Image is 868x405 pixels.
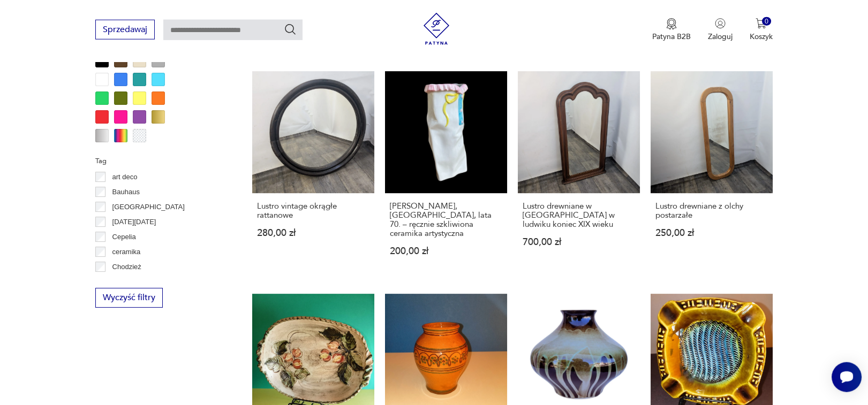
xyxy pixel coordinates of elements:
img: Ikonka użytkownika [715,18,726,29]
img: Ikona medalu [666,18,677,30]
h3: [PERSON_NAME], [GEOGRAPHIC_DATA], lata 70. – ręcznie szkliwiona ceramika artystyczna [390,202,502,238]
img: Patyna - sklep z meblami i dekoracjami vintage [420,13,452,45]
button: Szukaj [284,23,297,36]
a: Wazon Gabbianelli, Włochy, lata 70. – ręcznie szkliwiona ceramika artystyczna[PERSON_NAME], [GEOG... [385,71,507,277]
a: Lustro vintage okrągłe rattanoweLustro vintage okrągłe rattanowe280,00 zł [252,71,374,277]
p: [DATE][DATE] [112,216,156,228]
a: Ikona medaluPatyna B2B [652,18,691,42]
p: Ćmielów [112,276,139,288]
p: 700,00 zł [523,238,635,247]
iframe: Smartsupp widget button [832,362,862,392]
a: Lustro drewniane z olchy postarzałeLustro drewniane z olchy postarzałe250,00 zł [651,71,773,277]
p: Zaloguj [708,32,733,42]
p: Koszyk [750,32,773,42]
p: 250,00 zł [655,228,768,238]
a: Lustro drewniane w mahoniu w ludwiku koniec XIX wiekuLustro drewniane w [GEOGRAPHIC_DATA] w ludwi... [518,71,640,277]
button: Zaloguj [708,18,733,42]
p: Tag [95,155,227,167]
p: Cepelia [112,231,136,243]
img: Ikona koszyka [756,18,766,29]
h3: Lustro vintage okrągłe rattanowe [257,202,369,220]
button: 0Koszyk [750,18,773,42]
p: 200,00 zł [390,247,502,256]
p: art deco [112,171,138,183]
h3: Lustro drewniane z olchy postarzałe [655,202,768,220]
p: 280,00 zł [257,228,369,238]
button: Patyna B2B [652,18,691,42]
div: 0 [762,17,771,26]
p: [GEOGRAPHIC_DATA] [112,201,185,213]
button: Sprzedawaj [95,20,155,40]
p: ceramika [112,246,141,258]
p: Patyna B2B [652,32,691,42]
p: Chodzież [112,261,141,273]
p: Bauhaus [112,186,140,198]
a: Sprzedawaj [95,27,155,34]
button: Wyczyść filtry [95,288,163,308]
h3: Lustro drewniane w [GEOGRAPHIC_DATA] w ludwiku koniec XIX wieku [523,202,635,229]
